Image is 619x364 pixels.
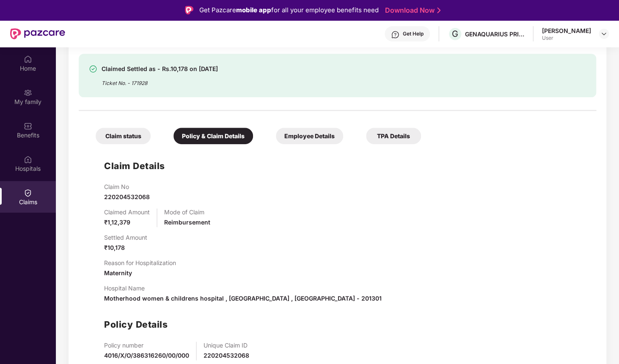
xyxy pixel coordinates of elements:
[104,183,150,190] p: Claim No
[102,74,218,87] div: Ticket No. - 171928
[104,208,150,216] p: Claimed Amount
[24,88,32,97] img: svg+xml;base64,PHN2ZyB3aWR0aD0iMjAiIGhlaWdodD0iMjAiIHZpZXdCb3g9IjAgMCAyMCAyMCIgZmlsbD0ibm9uZSIgeG...
[24,155,32,164] img: svg+xml;base64,PHN2ZyBpZD0iSG9zcGl0YWxzIiB4bWxucz0iaHR0cDovL3d3dy53My5vcmcvMjAwMC9zdmciIHdpZHRoPS...
[452,29,458,39] span: G
[164,208,210,216] p: Mode of Claim
[104,352,189,359] span: 4016/X/O/386316260/00/000
[104,193,150,200] span: 220204532068
[24,122,32,130] img: svg+xml;base64,PHN2ZyBpZD0iQmVuZWZpdHMiIHhtbG5zPSJodHRwOi8vd3d3LnczLm9yZy8yMDAwL3N2ZyIgd2lkdGg9Ij...
[104,234,147,241] p: Settled Amount
[104,159,165,173] h1: Claim Details
[204,352,249,359] span: 220204532068
[104,342,189,349] p: Policy number
[366,128,421,144] div: TPA Details
[104,295,382,302] span: Motherhood women & childrens hospital , [GEOGRAPHIC_DATA] , [GEOGRAPHIC_DATA] - 201301
[24,55,32,63] img: svg+xml;base64,PHN2ZyBpZD0iSG9tZSIgeG1sbnM9Imh0dHA6Ly93d3cudzMub3JnLzIwMDAvc3ZnIiB3aWR0aD0iMjAiIG...
[236,6,271,14] strong: mobile app
[465,30,524,38] div: GENAQUARIUS PRIVATE LIMITED
[104,219,130,226] span: ₹1,12,379
[391,30,399,39] img: svg+xml;base64,PHN2ZyBpZD0iSGVscC0zMngzMiIgeG1sbnM9Imh0dHA6Ly93d3cudzMub3JnLzIwMDAvc3ZnIiB3aWR0aD...
[164,219,210,226] span: Reimbursement
[89,65,97,73] img: svg+xml;base64,PHN2ZyBpZD0iU3VjY2Vzcy0zMngzMiIgeG1sbnM9Imh0dHA6Ly93d3cudzMub3JnLzIwMDAvc3ZnIiB3aW...
[10,28,65,39] img: New Pazcare Logo
[437,6,440,15] img: Stroke
[542,35,591,41] div: User
[104,285,382,292] p: Hospital Name
[96,128,151,144] div: Claim status
[104,317,168,331] h1: Policy Details
[204,342,249,349] p: Unique Claim ID
[600,30,607,37] img: svg+xml;base64,PHN2ZyBpZD0iRHJvcGRvd24tMzJ4MzIiIHhtbG5zPSJodHRwOi8vd3d3LnczLm9yZy8yMDAwL3N2ZyIgd2...
[104,269,132,276] span: Maternity
[185,6,193,14] img: Logo
[102,64,218,74] div: Claimed Settled as - Rs.10,178 on [DATE]
[199,5,379,15] div: Get Pazcare for all your employee benefits need
[385,6,438,15] a: Download Now
[542,27,591,35] div: [PERSON_NAME]
[104,244,125,251] span: ₹10,178
[104,259,176,266] p: Reason for Hospitalization
[173,128,253,144] div: Policy & Claim Details
[276,128,343,144] div: Employee Details
[24,189,32,197] img: svg+xml;base64,PHN2ZyBpZD0iQ2xhaW0iIHhtbG5zPSJodHRwOi8vd3d3LnczLm9yZy8yMDAwL3N2ZyIgd2lkdGg9IjIwIi...
[403,30,424,37] div: Get Help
